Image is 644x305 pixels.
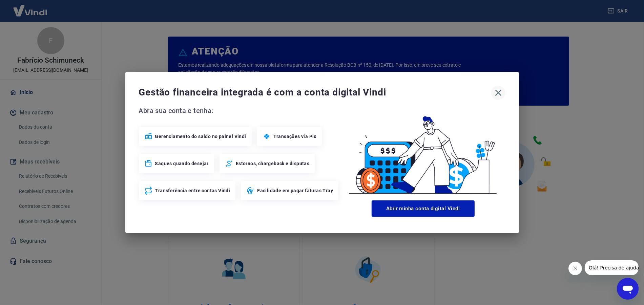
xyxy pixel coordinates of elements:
[617,278,639,300] iframe: Botão para abrir a janela de mensagens
[4,5,57,10] span: Olá! Precisa de ajuda?
[257,187,333,194] span: Facilidade em pagar faturas Tray
[155,133,246,140] span: Gerenciamento do saldo no painel Vindi
[236,160,309,167] span: Estornos, chargeback e disputas
[155,160,209,167] span: Saques quando desejar
[341,105,505,198] img: Good Billing
[585,260,639,275] iframe: Mensagem da empresa
[273,133,316,140] span: Transações via Pix
[139,86,491,99] span: Gestão financeira integrada é com a conta digital Vindi
[155,187,230,194] span: Transferência entre contas Vindi
[372,200,475,217] button: Abrir minha conta digital Vindi
[568,262,582,275] iframe: Fechar mensagem
[139,105,341,116] span: Abra sua conta e tenha:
